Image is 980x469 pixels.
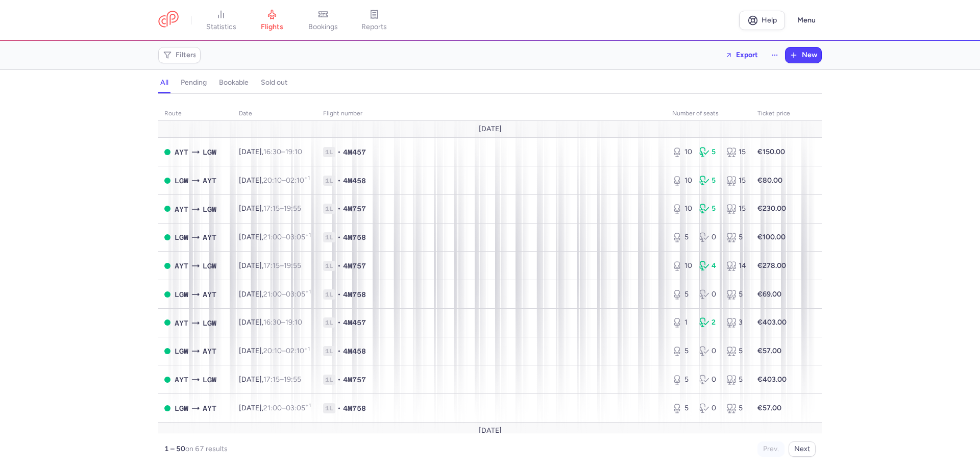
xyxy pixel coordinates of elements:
[757,176,782,185] strong: €80.00
[757,290,781,299] strong: €69.00
[203,374,216,385] span: LGW
[284,375,301,384] time: 19:55
[263,375,280,384] time: 17:15
[185,445,228,453] span: on 67 results
[304,175,310,181] sup: +1
[239,261,301,270] span: [DATE],
[323,289,335,300] span: 1L
[479,125,502,133] span: [DATE]
[323,261,335,271] span: 1L
[304,345,310,352] sup: +1
[286,233,311,241] time: 03:05
[263,318,281,327] time: 16:30
[323,346,335,356] span: 1L
[699,375,718,385] div: 0
[337,204,341,214] span: •
[802,51,817,59] span: New
[284,261,301,270] time: 19:55
[263,204,301,213] span: –
[261,22,283,32] span: flights
[672,261,691,271] div: 10
[239,233,311,241] span: [DATE],
[323,403,335,413] span: 1L
[337,261,341,271] span: •
[343,289,366,300] span: 4M758
[337,147,341,157] span: •
[164,445,185,453] strong: 1 – 50
[286,290,311,299] time: 03:05
[175,317,188,329] span: AYT
[175,232,188,243] span: LGW
[263,290,311,299] span: –
[206,22,236,32] span: statistics
[286,404,311,412] time: 03:05
[239,204,301,213] span: [DATE],
[263,176,310,185] span: –
[305,402,311,409] sup: +1
[726,289,745,300] div: 5
[337,346,341,356] span: •
[699,232,718,242] div: 0
[263,147,302,156] span: –
[672,317,691,328] div: 1
[239,375,301,384] span: [DATE],
[672,232,691,242] div: 5
[239,290,311,299] span: [DATE],
[699,176,718,186] div: 5
[726,317,745,328] div: 3
[263,290,282,299] time: 21:00
[263,204,280,213] time: 17:15
[786,47,821,63] button: New
[736,51,758,59] span: Export
[757,318,787,327] strong: €403.00
[726,346,745,356] div: 5
[263,233,311,241] span: –
[343,261,366,271] span: 4M757
[239,147,302,156] span: [DATE],
[757,204,786,213] strong: €230.00
[285,147,302,156] time: 19:10
[726,403,745,413] div: 5
[337,289,341,300] span: •
[239,347,310,355] span: [DATE],
[263,233,282,241] time: 21:00
[337,232,341,242] span: •
[719,47,765,63] button: Export
[263,404,282,412] time: 21:00
[323,317,335,328] span: 1L
[699,289,718,300] div: 0
[739,11,785,30] a: Help
[337,176,341,186] span: •
[479,427,502,435] span: [DATE]
[203,289,216,300] span: AYT
[159,47,200,63] button: Filters
[699,403,718,413] div: 0
[757,404,781,412] strong: €57.00
[263,404,311,412] span: –
[158,11,179,30] a: CitizenPlane red outlined logo
[343,204,366,214] span: 4M757
[175,146,188,158] span: AYT
[181,78,207,87] h4: pending
[263,147,281,156] time: 16:30
[298,9,349,32] a: bookings
[757,233,786,241] strong: €100.00
[726,204,745,214] div: 15
[158,106,233,121] th: route
[699,317,718,328] div: 2
[789,441,816,457] button: Next
[323,147,335,157] span: 1L
[323,232,335,242] span: 1L
[203,317,216,329] span: LGW
[175,289,188,300] span: LGW
[343,346,366,356] span: 4M458
[175,345,188,357] span: LGW
[672,346,691,356] div: 5
[263,347,282,355] time: 20:10
[672,375,691,385] div: 5
[175,175,188,186] span: LGW
[263,261,301,270] span: –
[757,441,785,457] button: Prev.
[323,204,335,214] span: 1L
[751,106,796,121] th: Ticket price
